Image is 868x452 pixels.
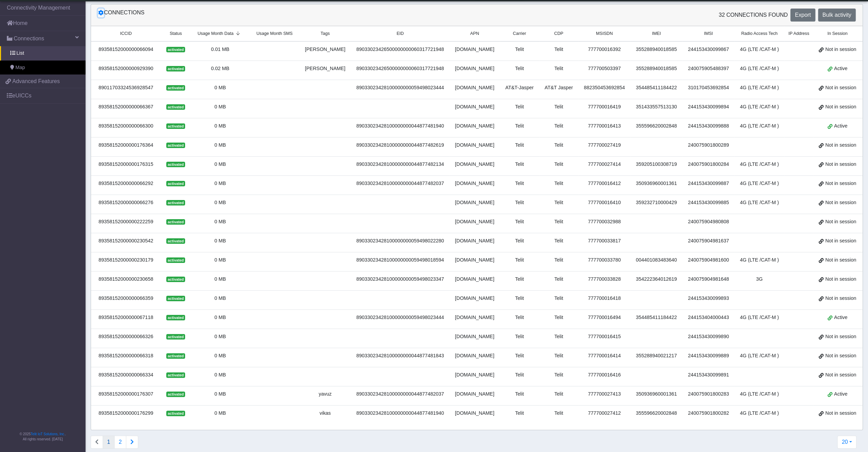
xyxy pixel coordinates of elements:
[321,30,330,37] span: Tags
[95,122,157,130] div: 89358152000000066300
[211,66,230,71] span: 0.02 MB
[822,12,851,18] span: Bulk activity
[740,353,779,358] span: 4G (LTE /CAT-M )
[95,237,157,245] div: 89358152000000230542
[688,104,729,109] span: 244153430099894
[554,104,563,109] span: Telit
[504,390,535,398] div: Telit
[397,30,404,37] span: EID
[355,180,445,187] div: 89033023428100000000044877482037
[95,276,157,283] div: 89358152000000230658
[545,85,573,90] span: AT&T Jasper
[825,218,856,226] span: Not in session
[355,314,445,321] div: 89033023428100000000059498023444
[170,30,182,37] span: Status
[95,295,157,302] div: 89358152000000066359
[166,411,185,416] span: activated
[504,314,535,321] div: Telit
[504,199,535,207] div: Telit
[688,181,729,186] span: 244153430099887
[634,199,678,207] div: 359232710000429
[95,180,157,187] div: 89358152000000066292
[688,276,729,282] span: 240075904981648
[215,315,226,320] span: 0 MB
[818,9,856,22] button: Bulk activity
[166,391,185,397] span: activated
[95,410,157,417] div: 89358152000000176299
[166,162,185,167] span: activated
[688,46,729,52] span: 244153430099867
[95,256,157,264] div: 89358152000000230179
[582,371,626,379] div: 777700016416
[355,161,445,168] div: 89033023428100000000044877482134
[554,66,563,71] span: Telit
[454,84,496,92] div: [DOMAIN_NAME]
[504,218,535,226] div: Telit
[95,218,157,226] div: 89358152000000222259
[825,352,856,360] span: Not in session
[688,238,729,243] span: 240075904981637
[454,142,496,149] div: [DOMAIN_NAME]
[582,46,626,53] div: 777700016392
[504,142,535,149] div: Telit
[688,85,729,90] span: 310170453692854
[634,256,678,264] div: 004401083483640
[688,353,729,358] span: 244153430099889
[688,219,729,224] span: 240075904980808
[688,391,729,397] span: 240075901800283
[166,219,185,225] span: activated
[688,372,729,377] span: 244153430099891
[554,200,563,205] span: Telit
[582,390,626,398] div: 777700027413
[166,66,185,71] span: activated
[634,46,678,53] div: 355288940018585
[95,161,157,168] div: 89358152000000176315
[582,276,626,283] div: 777700033828
[504,371,535,379] div: Telit
[454,276,496,283] div: [DOMAIN_NAME]
[756,276,763,282] span: 3G
[825,295,856,302] span: Not in session
[825,371,856,379] span: Not in session
[688,200,729,205] span: 244153430099885
[688,161,729,167] span: 240075901800284
[166,200,185,205] span: activated
[303,410,347,417] div: vikas
[454,180,496,187] div: [DOMAIN_NAME]
[740,181,779,186] span: 4G (LTE /CAT-M )
[504,256,535,264] div: Telit
[454,352,496,360] div: [DOMAIN_NAME]
[504,84,535,92] div: AT&T-Jasper
[303,46,347,53] div: [PERSON_NAME]
[95,314,157,321] div: 89358152000000067118
[454,161,496,168] div: [DOMAIN_NAME]
[688,257,729,263] span: 240075904981600
[554,257,563,263] span: Telit
[825,256,856,264] span: Not in session
[504,180,535,187] div: Telit
[215,200,226,205] span: 0 MB
[582,122,626,130] div: 777700016413
[95,352,157,360] div: 89358152000000066318
[215,372,226,377] span: 0 MB
[215,161,226,167] span: 0 MB
[504,410,535,417] div: Telit
[95,333,157,341] div: 89358152000000066326
[582,180,626,187] div: 777700016412
[827,30,847,37] span: In Session
[166,296,185,301] span: activated
[95,46,157,53] div: 89358152000000066094
[504,161,535,168] div: Telit
[166,277,185,282] span: activated
[355,65,445,72] div: 89033023426500000000060317721948
[215,238,226,243] span: 0 MB
[454,218,496,226] div: [DOMAIN_NAME]
[582,314,626,321] div: 777700016494
[95,199,157,207] div: 89358152000000066276
[93,9,477,22] div: Connections
[825,46,856,53] span: Not in session
[454,237,496,245] div: [DOMAIN_NAME]
[355,410,445,417] div: 89033023428100000000044877481940
[215,410,226,416] span: 0 MB
[91,436,138,449] nav: Connections list navigation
